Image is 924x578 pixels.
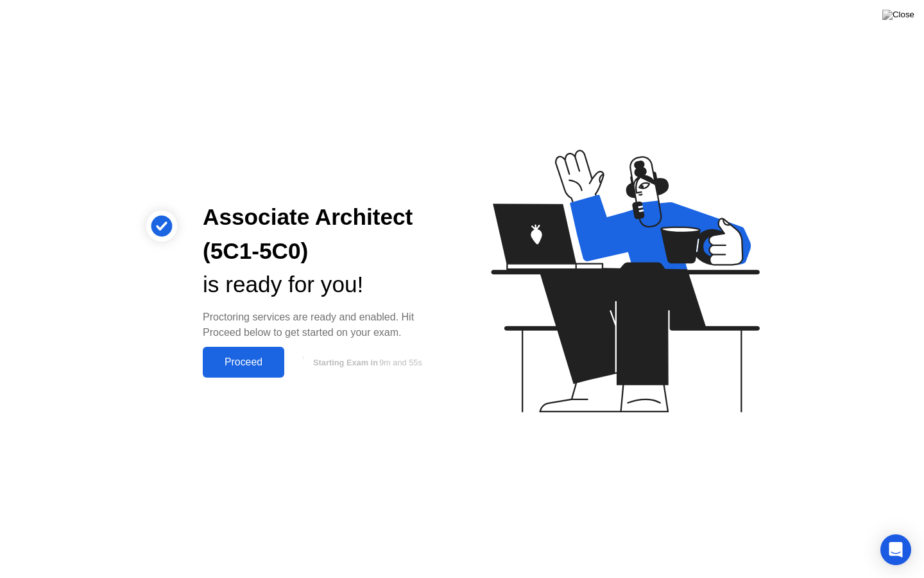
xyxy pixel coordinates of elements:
[379,358,422,367] span: 9m and 55s
[207,356,280,368] div: Proceed
[203,310,441,340] div: Proctoring services are ready and enabled. Hit Proceed below to get started on your exam.
[203,268,441,302] div: is ready for you!
[291,350,441,374] button: Starting Exam in9m and 55s
[880,534,911,565] div: Open Intercom Messenger
[882,10,914,20] img: Close
[203,200,441,268] div: Associate Architect (5C1-5C0)
[203,347,284,378] button: Proceed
